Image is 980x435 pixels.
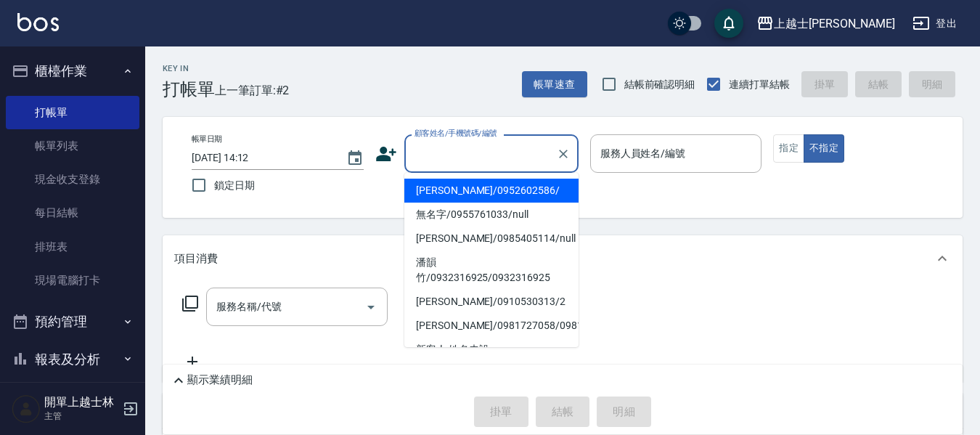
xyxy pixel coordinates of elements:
button: save [714,9,743,38]
li: [PERSON_NAME]/0910530313/2 [404,290,579,314]
span: 結帳前確認明細 [624,77,695,92]
div: 上越士[PERSON_NAME] [774,15,895,33]
span: 連續打單結帳 [729,77,790,92]
button: Clear [553,144,573,164]
button: 登出 [907,10,963,37]
button: 報表及分析 [6,341,139,378]
button: 客戶管理 [6,378,139,415]
a: 帳單列表 [6,129,139,163]
div: 項目消費 [163,235,963,282]
button: 預約管理 [6,303,139,341]
li: 新客人 姓名未設定/0976410831/null [404,338,579,377]
li: 無名字/0955761033/null [404,203,579,227]
span: 上一筆訂單:#2 [215,81,290,99]
img: Person [12,394,41,423]
p: 項目消費 [174,251,218,267]
li: [PERSON_NAME]/0981727058/0981727058 [404,314,579,338]
img: Logo [17,13,59,31]
a: 每日結帳 [6,196,139,229]
p: 顯示業績明細 [187,373,253,388]
span: 鎖定日期 [214,178,255,193]
button: Choose date, selected date is 2025-08-24 [338,141,372,176]
button: 不指定 [804,134,844,163]
li: [PERSON_NAME]/0985405114/null [404,227,579,251]
button: 指定 [773,134,804,163]
button: 帳單速查 [522,71,587,98]
a: 排班表 [6,230,139,264]
p: 主管 [44,410,118,423]
button: 櫃檯作業 [6,52,139,90]
a: 打帳單 [6,96,139,129]
li: [PERSON_NAME]/0952602586/ [404,179,579,203]
li: 潘韻竹/0932316925/0932316925 [404,251,579,290]
a: 現場電腦打卡 [6,264,139,297]
h3: 打帳單 [163,79,215,99]
h5: 開單上越士林 [44,395,118,410]
a: 現金收支登錄 [6,163,139,196]
label: 顧客姓名/手機號碼/編號 [415,128,497,139]
h2: Key In [163,64,215,73]
button: Open [359,296,383,319]
label: 帳單日期 [192,134,222,145]
input: YYYY/MM/DD hh:mm [192,146,332,170]
button: 上越士[PERSON_NAME] [751,9,901,38]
